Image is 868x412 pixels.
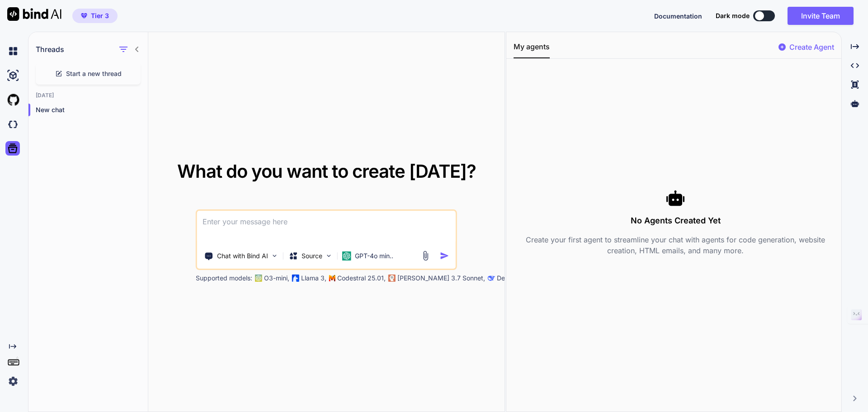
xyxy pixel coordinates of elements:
[788,7,854,25] button: Invite Team
[716,11,750,20] span: Dark mode
[271,252,278,260] img: Pick Tools
[292,275,299,282] img: Llama2
[7,7,61,21] img: Bind AI
[5,374,21,389] img: settings
[264,274,289,283] p: O3-mini,
[514,214,838,227] h3: No Agents Created Yet
[5,43,21,59] img: chat
[397,274,485,283] p: [PERSON_NAME] 3.7 Sonnet,
[301,274,326,283] p: Llama 3,
[196,274,252,283] p: Supported models:
[36,105,148,114] p: New chat
[355,251,393,260] p: GPT-4o min..
[36,44,64,55] h1: Threads
[5,117,21,132] img: darkCloudIdeIcon
[81,13,87,19] img: premium
[325,252,333,260] img: Pick Models
[388,275,396,282] img: claude
[789,42,834,52] p: Create Agent
[514,41,550,58] button: My agents
[255,275,262,282] img: GPT-4
[654,12,702,20] span: Documentation
[337,274,386,283] p: Codestral 25.01,
[5,92,21,108] img: githubLight
[488,275,495,282] img: claude
[217,251,268,260] p: Chat with Bind AI
[342,251,351,260] img: GPT-4o mini
[302,251,322,260] p: Source
[440,251,449,260] img: icon
[654,11,702,21] button: Documentation
[329,275,335,281] img: Mistral-AI
[91,11,109,20] span: Tier 3
[72,9,118,23] button: premiumTier 3
[28,92,148,99] h2: [DATE]
[420,251,431,261] img: attachment
[514,234,838,256] p: Create your first agent to streamline your chat with agents for code generation, website creation...
[66,69,122,78] span: Start a new thread
[497,274,535,283] p: Deepseek R1
[5,68,21,83] img: ai-studio
[177,160,476,182] span: What do you want to create [DATE]?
